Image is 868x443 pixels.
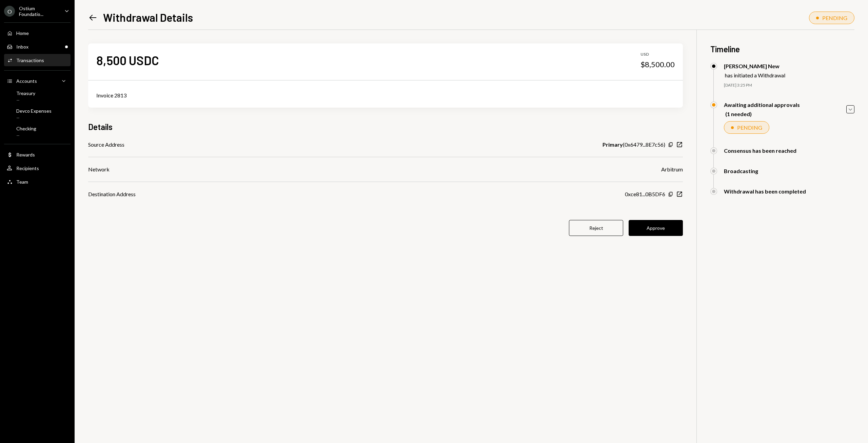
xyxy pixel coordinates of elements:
[822,15,847,21] div: PENDING
[724,63,785,69] div: [PERSON_NAME] New
[16,126,36,131] div: Checking
[16,179,28,185] div: Team
[4,40,71,53] a: Inbox
[16,30,29,36] div: Home
[737,124,762,131] div: PENDING
[569,220,623,236] button: Reject
[4,54,71,66] a: Transactions
[725,72,785,78] div: has initiated a Withdrawal
[4,88,71,105] a: Treasury—
[88,165,110,173] div: Network
[96,91,675,99] div: Invoice 2813
[96,53,159,68] div: 8,500 USDC
[88,121,113,132] h3: Details
[724,147,796,154] div: Consensus has been reached
[724,82,854,88] div: [DATE] 3:25 PM
[4,6,15,17] div: O
[88,190,136,198] div: Destination Address
[725,111,800,117] div: (1 needed)
[4,106,71,122] a: Devco Expenses—
[724,168,758,174] div: Broadcasting
[103,11,193,24] h1: Withdrawal Details
[16,97,35,103] div: —
[4,124,71,140] a: Checking—
[4,75,71,87] a: Accounts
[625,190,665,198] div: 0xce81...0B5DF6
[724,188,806,195] div: Withdrawal has been completed
[629,220,683,236] button: Approve
[16,57,44,63] div: Transactions
[16,115,52,121] div: —
[4,176,71,188] a: Team
[19,5,59,17] div: Ostium Foundatio...
[661,165,683,173] div: Arbitrum
[16,165,39,171] div: Recipients
[16,44,28,50] div: Inbox
[16,108,52,114] div: Devco Expenses
[16,133,36,139] div: —
[603,141,623,149] b: Primary
[4,148,71,161] a: Rewards
[710,43,854,55] h3: Timeline
[16,90,35,96] div: Treasury
[16,152,35,158] div: Rewards
[4,27,71,39] a: Home
[640,60,675,69] div: $8,500.00
[4,162,71,174] a: Recipients
[16,78,37,84] div: Accounts
[88,141,124,149] div: Source Address
[724,101,800,108] div: Awaiting additional approvals
[603,141,665,149] div: ( 0x6479...8E7c56 )
[640,52,675,57] div: USD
